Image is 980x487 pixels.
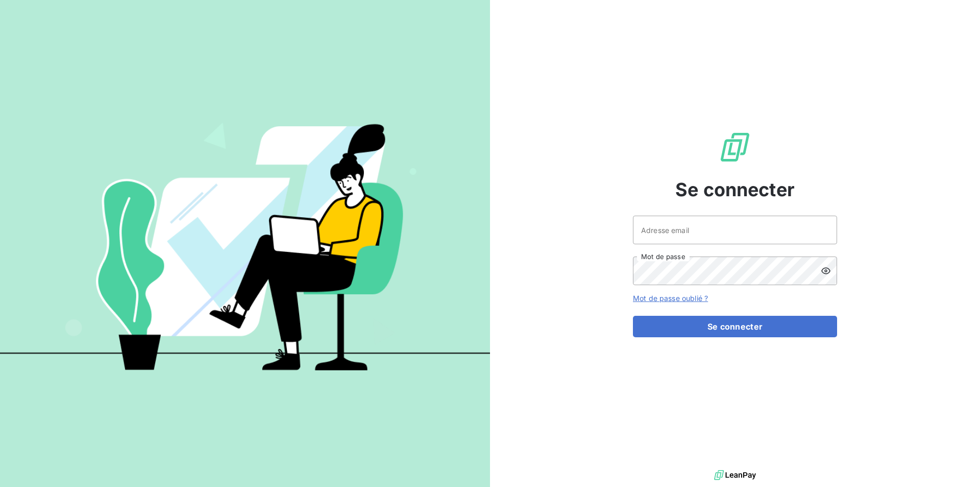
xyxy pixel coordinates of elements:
[714,468,756,483] img: logo
[633,216,837,244] input: placeholder
[719,131,751,164] img: Logo LeanPay
[633,294,708,303] a: Mot de passe oublié ?
[675,176,795,203] span: Se connecter
[633,316,837,337] button: Se connecter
